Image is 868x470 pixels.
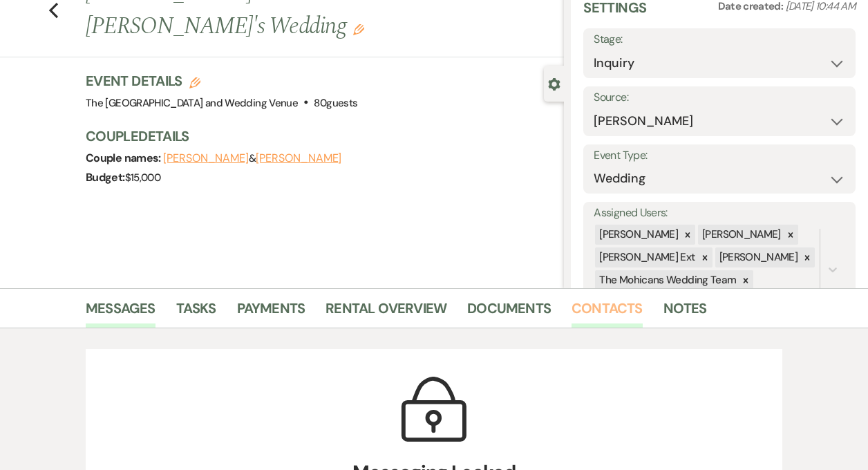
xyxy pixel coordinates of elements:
span: Couple names: [86,151,163,165]
a: Payments [237,297,305,328]
span: Budget: [86,170,125,185]
div: [PERSON_NAME] Ext [595,247,697,267]
div: [PERSON_NAME] [595,225,680,245]
div: [PERSON_NAME] [698,225,783,245]
a: Notes [663,297,707,328]
a: Tasks [176,297,216,328]
label: Source: [594,88,845,108]
span: The [GEOGRAPHIC_DATA] and Wedding Venue [86,96,298,110]
div: The Mohicans Wedding Team [595,270,738,290]
label: Stage: [594,30,845,50]
span: & [163,151,341,165]
button: [PERSON_NAME] [163,153,249,164]
h3: Couple Details [86,126,550,146]
a: Documents [467,297,551,328]
span: $15,000 [125,171,161,185]
a: Messages [86,297,155,328]
div: [PERSON_NAME] [715,247,800,267]
h3: Event Details [86,71,357,91]
span: 80 guests [314,96,357,110]
label: Assigned Users: [594,203,845,223]
button: [PERSON_NAME] [256,153,341,164]
button: Close lead details [548,77,560,90]
button: Edit [353,23,364,35]
a: Rental Overview [325,297,446,328]
a: Contacts [572,297,643,328]
label: Event Type: [594,146,845,166]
